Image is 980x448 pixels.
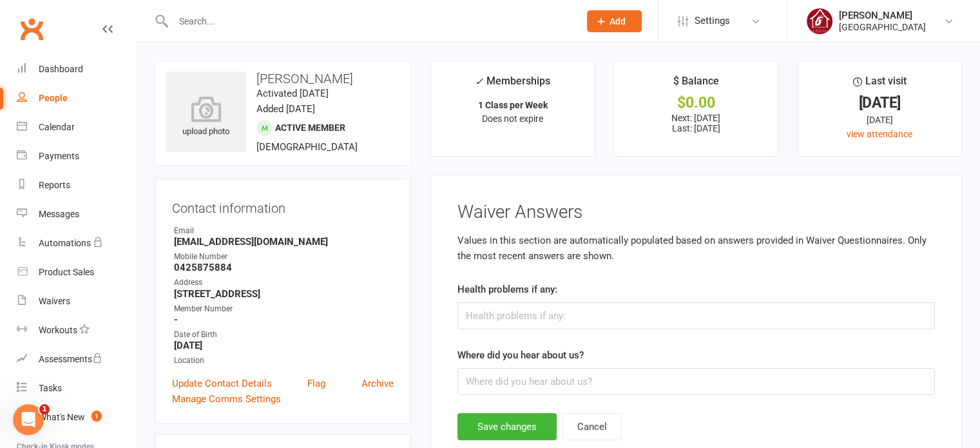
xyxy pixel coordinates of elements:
div: Payments [39,151,79,161]
strong: [STREET_ADDRESS] [174,288,394,300]
div: Assessments [39,354,102,364]
a: Automations [17,229,136,258]
p: Next: [DATE] Last: [DATE] [626,113,766,133]
div: Memberships [475,73,550,97]
div: Mobile Number [174,251,394,263]
strong: [EMAIL_ADDRESS][DOMAIN_NAME] [174,236,394,248]
span: 1 [39,404,50,414]
a: Waivers [17,287,136,316]
div: Calendar [39,122,75,132]
span: Does not expire [482,113,543,124]
h3: [PERSON_NAME] [166,72,400,86]
div: Reports [39,180,70,190]
a: Update Contact Details [172,376,272,391]
input: Search... [169,12,570,30]
img: thumb_image1742719452.png [807,8,832,34]
time: Added [DATE] [256,103,315,115]
a: Dashboard [17,55,136,84]
div: Messages [39,209,79,219]
div: Last visit [853,73,907,96]
div: $ Balance [673,73,719,96]
div: Date of Birth [174,329,394,341]
span: Add [610,16,626,26]
a: view attendance [847,129,912,139]
div: What's New [39,412,85,422]
div: $0.00 [626,96,766,110]
button: Add [587,10,642,32]
h3: Waiver Answers [457,202,935,222]
input: Where did you hear about us? [457,368,935,395]
label: Health problems if any: [457,282,557,297]
span: Active member [275,122,345,133]
strong: [DATE] [174,340,394,351]
span: Settings [695,6,730,35]
div: Address [174,277,394,289]
a: Reports [17,171,136,200]
a: Clubworx [15,13,48,45]
a: Assessments [17,345,136,374]
button: Cancel [562,413,622,440]
a: Archive [361,376,394,391]
a: Messages [17,200,136,229]
input: Health problems if any: [457,302,935,329]
strong: - [174,314,394,326]
strong: 0425875884 [174,262,394,273]
button: Save changes [457,413,557,440]
i: ✓ [475,75,483,88]
h3: Contact information [172,196,394,215]
span: 1 [91,411,102,422]
div: Email [174,225,394,237]
span: [DEMOGRAPHIC_DATA] [256,141,358,153]
iframe: Intercom live chat [13,404,44,435]
div: Values in this section are automatically populated based on answers provided in Waiver Questionna... [457,233,935,264]
div: Dashboard [39,64,83,74]
a: What's New1 [17,403,136,432]
div: Workouts [39,325,77,335]
a: Payments [17,142,136,171]
div: Waivers [39,296,70,306]
time: Activated [DATE] [256,88,329,99]
div: [PERSON_NAME] [839,10,926,21]
a: Tasks [17,374,136,403]
a: Flag [307,376,325,391]
div: Location [174,355,394,367]
label: Where did you hear about us? [457,347,584,363]
div: Automations [39,238,91,248]
a: People [17,84,136,113]
a: Workouts [17,316,136,345]
div: Tasks [39,383,62,393]
div: upload photo [166,96,246,139]
div: [DATE] [809,96,950,110]
div: People [39,93,68,103]
strong: 1 Class per Week [478,100,548,110]
div: [GEOGRAPHIC_DATA] [839,21,926,33]
a: Product Sales [17,258,136,287]
div: Product Sales [39,267,94,277]
a: Calendar [17,113,136,142]
a: Manage Comms Settings [172,391,281,407]
div: Member Number [174,303,394,315]
div: [DATE] [809,113,950,127]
